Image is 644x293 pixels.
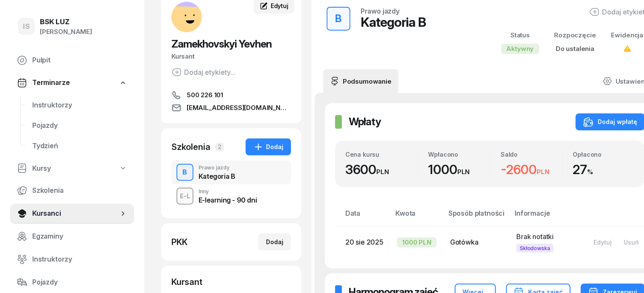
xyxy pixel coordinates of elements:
[323,69,398,93] a: Podsumowanie
[199,197,257,203] div: E-learning - 90 dni
[32,185,127,196] span: Szkolenia
[171,90,291,100] a: 500 226 101
[32,231,127,242] span: Egzaminy
[246,138,291,155] button: Dodaj
[501,44,539,54] div: Aktywny
[332,10,345,27] div: B
[171,103,291,113] a: [EMAIL_ADDRESS][DOMAIN_NAME]
[32,254,127,265] span: Instruktorzy
[361,14,426,30] div: Kategoria B
[25,95,134,116] a: Instruktorzy
[537,168,549,176] small: PLN
[10,226,134,247] a: Egzaminy
[573,162,635,177] div: 27
[171,141,210,153] div: Szkolenia
[516,244,553,253] span: Skłodowska
[10,50,134,70] a: Pulpit
[10,180,134,201] a: Szkolenia
[23,23,30,30] span: IS
[624,239,639,246] div: Usuń
[583,117,637,127] div: Dodaj wpłatę
[361,8,400,14] div: Prawo jazdy
[32,55,127,66] span: Pulpit
[428,151,490,158] div: Wpłacono
[271,2,288,9] span: Edytuj
[349,115,381,129] h2: Wpłaty
[199,165,235,170] div: Prawo jazdy
[345,238,384,246] span: 20 sie 2025
[501,151,563,158] div: Saldo
[556,45,594,53] span: Do ustalenia
[32,100,127,111] span: Instruktorzy
[10,272,134,293] a: Pojazdy
[335,208,390,226] th: Data
[554,30,596,41] div: Rozpoczęcie
[176,188,193,205] button: E-L
[32,277,127,288] span: Pojazdy
[171,161,291,184] button: BPrawo jazdyKategoria B
[450,237,503,248] div: Gotówka
[176,164,193,181] button: B
[199,173,235,180] div: Kategoria B
[171,38,272,50] span: Zamekhovskyi Yevhen
[457,168,470,176] small: PLN
[187,103,291,113] span: [EMAIL_ADDRESS][DOMAIN_NAME]
[588,235,618,249] button: Edytuj
[216,143,224,151] span: 2
[171,51,291,62] div: Kursant
[32,163,51,174] span: Kursy
[40,26,92,37] div: [PERSON_NAME]
[516,232,554,241] span: Brak notatki
[397,237,437,248] div: 1000 PLN
[10,73,134,93] a: Terminarze
[171,236,188,248] div: PKK
[390,208,443,226] th: Kwota
[171,184,291,208] button: E-LInnyE-learning - 90 dni
[10,249,134,270] a: Instruktorzy
[10,159,134,178] a: Kursy
[25,136,134,156] a: Tydzień
[187,90,223,100] span: 500 226 101
[32,208,119,219] span: Kursanci
[594,239,612,246] div: Edytuj
[510,208,581,226] th: Informacje
[376,168,389,176] small: PLN
[588,168,594,176] small: %
[345,151,418,158] div: Cena kursu
[266,237,283,247] div: Dodaj
[176,191,193,201] div: E-L
[501,30,539,41] div: Status
[32,77,70,88] span: Terminarze
[345,162,418,177] div: 3600
[573,151,635,158] div: Opłacono
[501,162,563,177] div: -2600
[199,189,257,194] div: Inny
[179,165,191,180] div: B
[171,276,291,288] div: Kursant
[443,208,510,226] th: Sposób płatności
[171,67,235,77] button: Dodaj etykiety...
[253,142,283,152] div: Dodaj
[32,120,127,131] span: Pojazdy
[32,141,127,152] span: Tydzień
[258,234,291,251] button: Dodaj
[10,203,134,224] a: Kursanci
[611,30,644,41] div: Ewidencja
[327,7,350,31] button: B
[25,116,134,136] a: Pojazdy
[428,162,490,177] div: 1000
[40,18,92,25] div: BSK LUZ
